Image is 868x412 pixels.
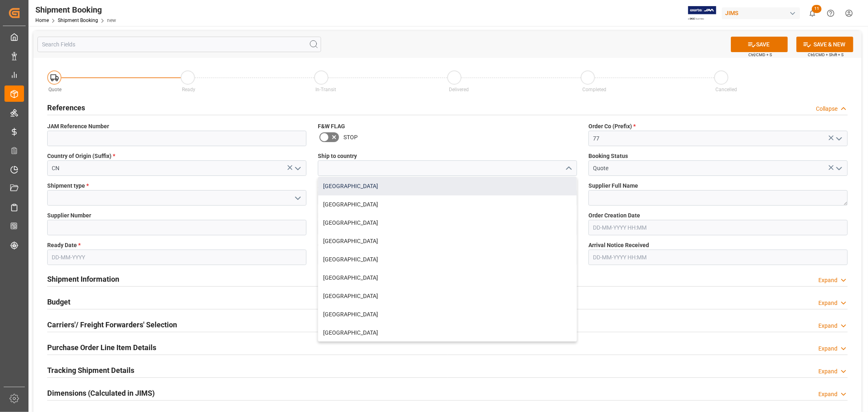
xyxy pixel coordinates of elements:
h2: Purchase Order Line Item Details [47,342,156,353]
button: SAVE & NEW [796,37,853,52]
div: [GEOGRAPHIC_DATA] [318,214,577,232]
div: [GEOGRAPHIC_DATA] [318,287,577,305]
h2: Tracking Shipment Details [47,365,134,376]
h2: References [47,102,85,113]
span: Supplier Number [47,211,91,220]
span: In-Transit [315,87,336,92]
span: Ctrl/CMD + S [748,52,772,58]
div: Collapse [816,105,837,113]
h2: Carriers'/ Freight Forwarders' Selection [47,319,177,330]
div: [GEOGRAPHIC_DATA] [318,232,577,250]
span: Shipment type [47,182,89,190]
span: Completed [582,87,606,92]
a: Home [35,18,49,23]
span: F&W FLAG [318,122,345,131]
h2: Dimensions (Calculated in JIMS) [47,388,155,399]
input: DD-MM-YYYY [47,250,306,265]
input: DD-MM-YYYY HH:MM [588,220,848,235]
span: JAM Reference Number [47,122,109,131]
button: open menu [291,162,304,175]
div: Expand [818,299,837,307]
div: Expand [818,344,837,353]
div: Expand [818,276,837,285]
button: JIMS [722,5,803,21]
button: open menu [833,162,845,175]
button: show 11 new notifications [803,4,822,22]
span: Country of Origin (Suffix) [47,152,115,160]
h2: Shipment Information [47,274,119,285]
span: Ready [182,87,195,92]
img: Exertis%20JAM%20-%20Email%20Logo.jpg_1722504956.jpg [688,6,716,20]
input: Search Fields [37,37,321,52]
div: [GEOGRAPHIC_DATA] [318,177,577,195]
div: Shipment Booking [35,4,116,16]
span: Ctrl/CMD + Shift + S [808,52,844,58]
button: SAVE [731,37,788,52]
div: [GEOGRAPHIC_DATA] [318,250,577,269]
div: [GEOGRAPHIC_DATA] [318,324,577,342]
a: Shipment Booking [58,18,98,23]
span: Quote [49,87,62,92]
div: [GEOGRAPHIC_DATA] [318,269,577,287]
div: [GEOGRAPHIC_DATA] [318,305,577,324]
button: close menu [562,162,574,175]
span: Order Creation Date [588,211,640,220]
div: JIMS [722,7,800,19]
span: Ship to country [318,152,357,160]
span: Arrival Notice Received [588,241,649,250]
button: open menu [833,132,845,145]
div: Expand [818,367,837,376]
span: STOP [343,133,358,142]
span: Ready Date [47,241,81,250]
span: Order Co (Prefix) [588,122,636,131]
div: [GEOGRAPHIC_DATA] [318,195,577,214]
button: Help Center [822,4,840,22]
div: Expand [818,322,837,330]
span: Booking Status [588,152,628,160]
button: open menu [291,192,304,204]
div: Expand [818,390,837,399]
span: 11 [812,5,822,13]
span: Delivered [449,87,469,92]
span: Supplier Full Name [588,182,638,190]
input: DD-MM-YYYY HH:MM [588,250,848,265]
h2: Budget [47,296,70,307]
span: Cancelled [716,87,737,92]
input: Type to search/select [47,160,306,176]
